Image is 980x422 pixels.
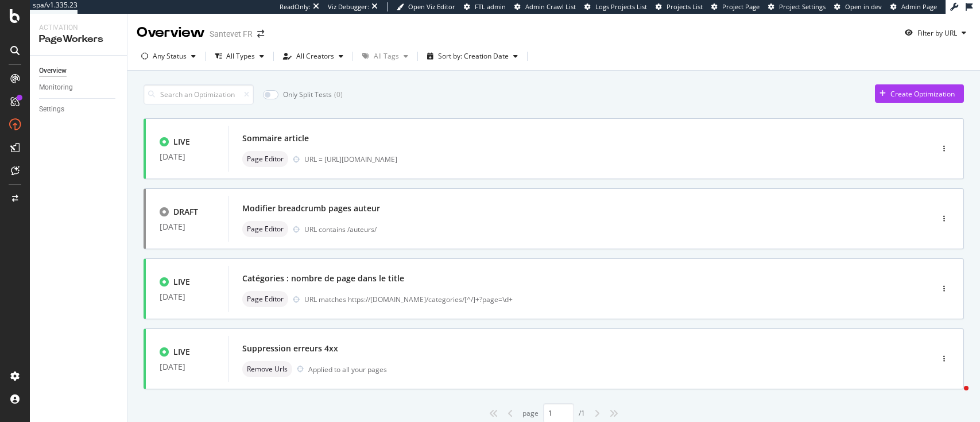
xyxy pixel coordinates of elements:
div: LIVE [173,346,190,358]
a: Logs Projects List [584,2,647,11]
a: Open Viz Editor [397,2,455,11]
a: Admin Page [890,2,937,11]
a: Monitoring [39,82,119,94]
input: Search an Optimization [144,84,254,104]
div: URL contains /auteurs/ [304,224,884,234]
div: Applied to all your pages [308,365,387,374]
div: All Creators [296,53,334,60]
div: All Tags [374,53,399,60]
span: Remove Urls [247,366,288,373]
div: Filter by URL [917,28,957,38]
div: LIVE [173,276,190,288]
div: [DATE] [160,152,214,161]
a: Open in dev [834,2,882,11]
span: Project Settings [779,2,826,11]
span: Open Viz Editor [408,2,455,11]
button: Filter by URL [900,24,971,42]
button: All Types [210,47,269,65]
div: arrow-right-arrow-left [257,30,264,38]
div: Sort by: Creation Date [438,53,509,60]
span: FTL admin [475,2,506,11]
a: Overview [39,65,119,77]
span: Page Editor [247,296,284,303]
span: Logs Projects List [595,2,647,11]
iframe: Intercom live chat [941,383,969,411]
button: Any Status [137,47,200,65]
a: FTL admin [464,2,506,11]
span: Admin Page [901,2,937,11]
span: Page Editor [247,226,284,233]
button: All Tags [358,47,413,65]
div: URL matches https://[DOMAIN_NAME]/categories/[^/]+?page=\d+ [304,295,884,304]
a: Projects List [656,2,703,11]
div: [DATE] [160,292,214,301]
div: neutral label [242,221,288,237]
div: neutral label [242,151,288,167]
div: All Types [226,53,255,60]
div: Modifier breadcrumb pages auteur [242,203,380,214]
div: Sommaire article [242,133,309,144]
span: Admin Crawl List [525,2,576,11]
div: Any Status [153,53,187,60]
div: Catégories : nombre de page dans le title [242,273,404,284]
a: Project Page [711,2,760,11]
button: Create Optimization [875,84,964,103]
div: LIVE [173,136,190,148]
div: Monitoring [39,82,73,94]
div: Activation [39,23,118,33]
div: Suppression erreurs 4xx [242,343,338,354]
div: [DATE] [160,362,214,371]
button: Sort by: Creation Date [423,47,522,65]
div: Viz Debugger: [328,2,369,11]
div: PageWorkers [39,33,118,46]
div: neutral label [242,361,292,377]
div: ( 0 ) [334,90,343,99]
div: URL = [URL][DOMAIN_NAME] [304,154,884,164]
span: Open in dev [845,2,882,11]
span: Projects List [667,2,703,11]
div: neutral label [242,291,288,307]
a: Settings [39,103,119,115]
div: Overview [39,65,67,77]
div: DRAFT [173,206,198,218]
span: Page Editor [247,156,284,162]
div: Create Optimization [890,89,955,99]
div: Overview [137,23,205,42]
div: ReadOnly: [280,2,311,11]
div: Settings [39,103,64,115]
div: Santevet FR [210,28,253,40]
a: Project Settings [768,2,826,11]
span: Project Page [722,2,760,11]
a: Admin Crawl List [514,2,576,11]
div: Only Split Tests [283,90,332,99]
div: [DATE] [160,222,214,231]
button: All Creators [278,47,348,65]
